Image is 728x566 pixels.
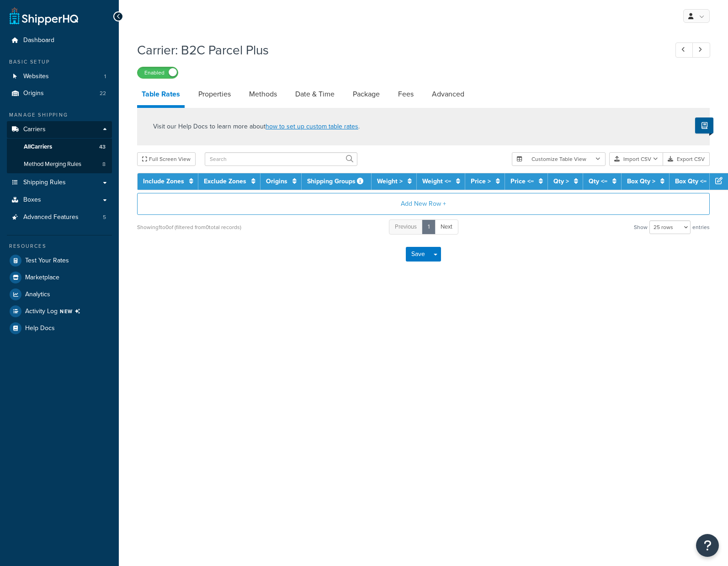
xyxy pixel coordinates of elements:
[7,156,112,173] a: Method Merging Rules8
[23,73,49,80] span: Websites
[7,68,112,85] a: Websites1
[137,193,710,215] button: Add New Row +
[23,196,41,204] span: Boxes
[7,209,112,226] li: Advanced Features
[7,139,112,155] a: AllCarriers43
[7,32,112,49] a: Dashboard
[675,43,693,58] a: Previous Record
[389,219,423,235] a: Previous
[634,221,648,234] span: Show
[7,85,112,102] a: Origins22
[7,85,112,102] li: Origins
[7,286,112,303] a: Analytics
[510,176,534,186] a: Price <=
[348,83,384,105] a: Package
[406,247,430,262] button: Save
[60,308,84,315] span: NEW
[25,291,50,299] span: Analytics
[427,83,469,105] a: Advanced
[25,257,69,265] span: Test Your Rates
[302,173,372,190] th: Shipping Groups
[627,176,655,186] a: Box Qty >
[692,221,710,234] span: entries
[23,37,54,44] span: Dashboard
[25,325,55,332] span: Help Docs
[104,73,106,80] span: 1
[7,269,112,286] a: Marketplace
[7,320,112,336] a: Help Docs
[23,126,46,133] span: Carriers
[137,152,196,166] button: Full Screen View
[422,219,436,235] a: 1
[422,176,451,186] a: Weight <=
[205,152,357,166] input: Search
[553,176,569,186] a: Qty >
[143,176,184,186] a: Include Zones
[435,219,458,235] a: Next
[377,176,403,186] a: Weight >
[7,303,112,320] li: [object Object]
[7,156,112,173] li: Method Merging Rules
[137,83,185,108] a: Table Rates
[7,242,112,250] div: Resources
[589,176,607,186] a: Qty <=
[24,160,81,168] span: Method Merging Rules
[25,274,59,282] span: Marketplace
[100,90,106,97] span: 22
[692,43,710,58] a: Next Record
[7,209,112,226] a: Advanced Features5
[695,117,713,133] button: Show Help Docs
[7,58,112,66] div: Basic Setup
[23,214,79,221] span: Advanced Features
[609,152,663,166] button: Import CSV
[7,111,112,119] div: Manage Shipping
[291,83,339,105] a: Date & Time
[696,534,719,557] button: Open Resource Center
[24,143,52,151] span: All Carriers
[194,83,235,105] a: Properties
[137,41,659,59] h1: Carrier: B2C Parcel Plus
[441,222,452,231] span: Next
[153,122,360,132] p: Visit our Help Docs to learn more about .
[266,176,287,186] a: Origins
[103,214,106,221] span: 5
[7,174,112,191] a: Shipping Rules
[7,121,112,173] li: Carriers
[471,176,491,186] a: Price >
[137,221,241,234] div: Showing 1 to 0 of (filtered from 0 total records)
[244,83,282,105] a: Methods
[266,122,358,131] a: how to set up custom table rates
[663,152,710,166] button: Export CSV
[102,160,106,168] span: 8
[7,303,112,320] a: Activity LogNEW
[7,252,112,269] a: Test Your Rates
[7,121,112,138] a: Carriers
[7,68,112,85] li: Websites
[395,222,417,231] span: Previous
[23,179,66,187] span: Shipping Rules
[138,67,178,78] label: Enabled
[99,143,106,151] span: 43
[675,176,707,186] a: Box Qty <=
[393,83,418,105] a: Fees
[23,90,44,97] span: Origins
[25,305,84,317] span: Activity Log
[7,192,112,208] a: Boxes
[204,176,246,186] a: Exclude Zones
[512,152,606,166] button: Customize Table View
